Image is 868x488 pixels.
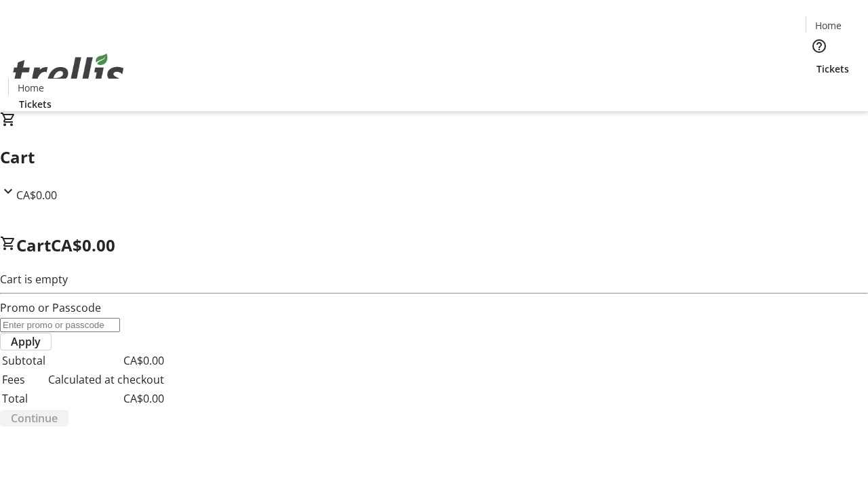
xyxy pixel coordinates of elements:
[18,81,44,95] span: Home
[816,62,849,76] span: Tickets
[1,390,46,407] td: Total
[806,62,860,76] a: Tickets
[8,39,129,106] img: Orient E2E Organization IbkTnu1oJc's Logo
[9,81,52,95] a: Home
[8,97,62,111] a: Tickets
[806,76,833,103] button: Cart
[19,97,52,111] span: Tickets
[51,234,115,256] span: CA$0.00
[16,188,57,203] span: CA$0.00
[806,18,850,33] a: Home
[1,371,46,388] td: Fees
[47,390,165,407] td: CA$0.00
[815,18,842,33] span: Home
[806,33,833,60] button: Help
[11,333,41,350] span: Apply
[47,371,165,388] td: Calculated at checkout
[47,352,165,369] td: CA$0.00
[1,352,46,369] td: Subtotal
